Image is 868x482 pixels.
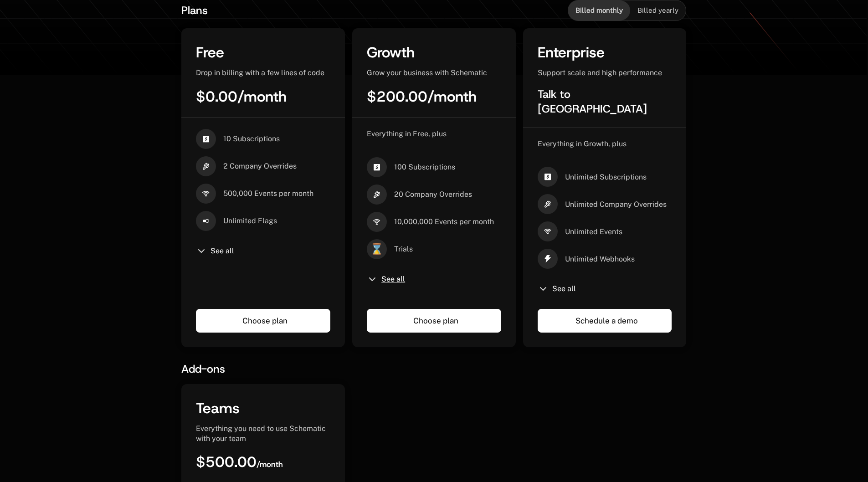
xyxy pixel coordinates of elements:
span: 10 Subscriptions [223,134,280,144]
span: See all [552,285,576,292]
span: $500.00 [196,452,257,472]
span: / month [427,87,477,106]
span: Add-ons [181,362,225,376]
span: 100 Subscriptions [394,162,455,172]
span: Teams [196,399,240,418]
i: cashapp [538,167,558,187]
span: ⌛ [367,239,387,259]
a: Schedule a demo [538,309,672,333]
span: Unlimited Company Overrides [565,200,667,210]
i: signal [538,221,558,241]
span: Talk to [GEOGRAPHIC_DATA] [538,87,647,116]
i: chevron-down [196,246,207,256]
span: 20 Company Overrides [394,190,472,200]
span: See all [211,247,234,255]
span: Free [196,43,224,62]
i: chevron-down [367,274,378,285]
span: Everything in Free, plus [367,129,447,138]
i: boolean-on [196,211,216,231]
span: 10,000,000 Events per month [394,217,494,227]
a: Choose plan [367,309,501,333]
span: $200.00 [367,87,427,106]
span: Unlimited Webhooks [565,254,635,264]
span: $0.00 [196,87,237,106]
span: Everything in Growth, plus [538,139,627,148]
span: Everything you need to use Schematic with your team [196,424,326,443]
span: 500,000 Events per month [223,189,313,199]
i: signal [367,212,387,232]
span: Enterprise [538,43,605,62]
span: See all [381,276,405,283]
span: Billed yearly [637,6,678,15]
span: Trials [394,244,413,254]
span: Billed monthly [575,6,623,15]
i: cashapp [367,157,387,177]
span: 2 Company Overrides [223,161,297,171]
span: Grow your business with Schematic [367,68,487,77]
span: Plans [181,3,208,18]
span: Unlimited Flags [223,216,277,226]
i: thunder [538,249,558,269]
i: hammer [196,156,216,176]
span: Unlimited Subscriptions [565,172,647,182]
span: / month [237,87,287,106]
i: chevron-down [538,283,549,294]
i: hammer [538,194,558,214]
span: Drop in billing with a few lines of code [196,68,324,77]
i: hammer [367,185,387,205]
i: signal [196,184,216,204]
span: / month [257,459,283,469]
span: Unlimited Events [565,227,622,237]
i: cashapp [196,129,216,149]
span: Growth [367,43,415,62]
a: Choose plan [196,309,330,333]
span: Support scale and high performance [538,68,662,77]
